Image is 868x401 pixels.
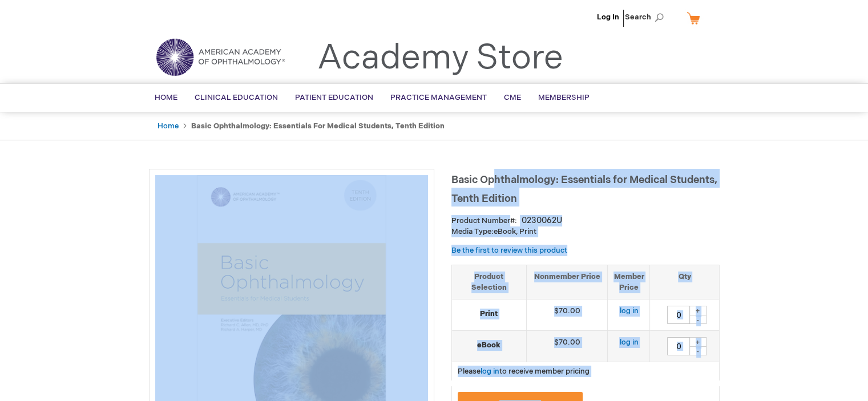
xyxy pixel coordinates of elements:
[526,331,608,362] td: $70.00
[689,315,706,324] div: -
[317,38,563,79] a: Academy Store
[619,306,638,315] a: log in
[458,309,520,319] strong: Print
[390,93,487,102] span: Practice Management
[526,265,608,299] th: Nonmember Price
[451,174,717,205] span: Basic Ophthalmology: Essentials for Medical Students, Tenth Edition
[689,306,706,315] div: +
[650,265,719,299] th: Qty
[195,93,278,102] span: Clinical Education
[667,337,690,355] input: Qty
[526,299,608,331] td: $70.00
[625,6,668,29] span: Search
[451,246,567,255] a: Be the first to review this product
[538,93,590,102] span: Membership
[295,93,373,102] span: Patient Education
[504,93,521,102] span: CME
[597,13,619,22] a: Log In
[155,93,177,102] span: Home
[608,265,650,299] th: Member Price
[451,226,720,237] p: eBook, Print
[481,367,499,376] a: log in
[689,346,706,355] div: -
[452,265,527,299] th: Product Selection
[522,215,562,226] div: 0230062U
[667,306,690,324] input: Qty
[451,216,517,225] strong: Product Number
[458,367,590,376] span: Please to receive member pricing
[158,121,179,131] a: Home
[619,338,638,347] a: log in
[191,121,445,131] strong: Basic Ophthalmology: Essentials for Medical Students, Tenth Edition
[458,340,520,351] strong: eBook
[689,337,706,347] div: +
[451,227,494,236] strong: Media Type:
